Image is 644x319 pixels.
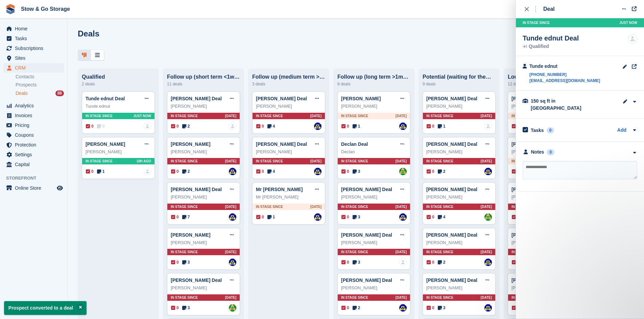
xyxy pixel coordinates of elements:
[171,194,236,201] div: [PERSON_NAME]
[86,113,113,118] span: In stage since
[427,168,434,175] span: 0
[426,187,477,192] a: [PERSON_NAME] Deal
[3,34,64,43] a: menu
[529,78,600,84] a: [EMAIL_ADDRESS][DOMAIN_NAME]
[484,123,492,130] img: deal-assignee-blank
[314,123,321,130] img: Rob Good-Stephenson
[543,5,555,13] div: Deal
[511,96,563,101] a: [PERSON_NAME] Deal
[182,214,190,220] span: 7
[15,140,55,150] span: Protection
[399,213,407,221] img: Rob Good-Stephenson
[18,3,73,15] a: Stow & Go Storage
[427,123,434,129] span: 0
[438,214,446,220] span: 4
[86,141,125,147] a: [PERSON_NAME]
[225,295,236,300] span: [DATE]
[256,103,321,110] div: [PERSON_NAME]
[512,305,520,311] span: 0
[182,259,190,265] span: 3
[523,44,579,49] div: Qualified
[484,168,492,175] img: Rob Good-Stephenson
[341,123,349,129] span: 0
[171,123,179,129] span: 0
[341,232,392,238] a: [PERSON_NAME] Deal
[426,159,453,164] span: In stage since
[396,159,407,164] span: [DATE]
[3,53,64,63] a: menu
[341,295,368,300] span: In stage since
[78,29,99,38] h1: Deals
[3,130,64,140] a: menu
[182,305,190,311] span: 3
[171,168,179,175] span: 0
[15,183,55,193] span: Online Store
[337,74,410,80] div: Follow up (long term >1month)
[399,168,407,175] img: Alex Taylor
[511,232,563,238] a: [PERSON_NAME] Deal
[341,141,368,147] a: Declan Deal
[484,213,492,221] img: Alex Taylor
[171,103,236,110] div: [PERSON_NAME]
[314,213,321,221] img: Rob Good-Stephenson
[531,98,598,112] div: 150 sq ft in [GEOGRAPHIC_DATA]
[426,295,453,300] span: In stage since
[511,159,539,164] span: In stage since
[396,204,407,209] span: [DATE]
[337,80,410,88] div: 8 deals
[547,127,554,133] div: 0
[438,259,446,265] span: 2
[426,149,492,155] div: [PERSON_NAME]
[341,113,368,118] span: In stage since
[171,232,210,238] a: [PERSON_NAME]
[341,204,368,209] span: In stage since
[426,141,477,147] a: [PERSON_NAME] Deal
[3,101,64,110] a: menu
[426,103,492,110] div: [PERSON_NAME]
[511,277,563,283] a: [PERSON_NAME] Deal
[314,168,321,175] a: Rob Good-Stephenson
[481,204,492,209] span: [DATE]
[252,74,325,80] div: Follow up (medium term >1week)
[256,123,264,129] span: 0
[512,123,520,129] span: 0
[426,285,492,291] div: [PERSON_NAME]
[86,103,151,110] div: Tunde ednut
[484,304,492,312] img: Rob Good-Stephenson
[399,259,407,266] a: deal-assignee-blank
[512,168,520,175] span: 0
[136,159,151,164] span: 18H AGO
[225,249,236,255] span: [DATE]
[171,249,198,255] span: In stage since
[171,204,198,209] span: In stage since
[229,213,236,221] a: Rob Good-Stephenson
[86,168,94,175] span: 0
[16,90,28,97] span: Deals
[511,204,539,209] span: In stage since
[252,80,325,88] div: 3 deals
[229,168,236,175] img: Rob Good-Stephenson
[427,305,434,311] span: 0
[511,113,539,118] span: In stage since
[97,123,105,129] span: 0
[484,259,492,266] img: Rob Good-Stephenson
[15,24,55,33] span: Home
[341,96,381,101] a: [PERSON_NAME]
[3,63,64,73] a: menu
[144,168,151,175] img: deal-assignee-blank
[171,277,222,283] a: [PERSON_NAME] Deal
[529,72,600,78] a: [PHONE_NUMBER]
[341,285,407,291] div: [PERSON_NAME]
[426,277,477,283] a: [PERSON_NAME] Deal
[399,304,407,312] img: Rob Good-Stephenson
[86,123,94,129] span: 0
[171,141,210,147] a: [PERSON_NAME]
[426,232,477,238] a: [PERSON_NAME] Deal
[82,80,155,88] div: 2 deals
